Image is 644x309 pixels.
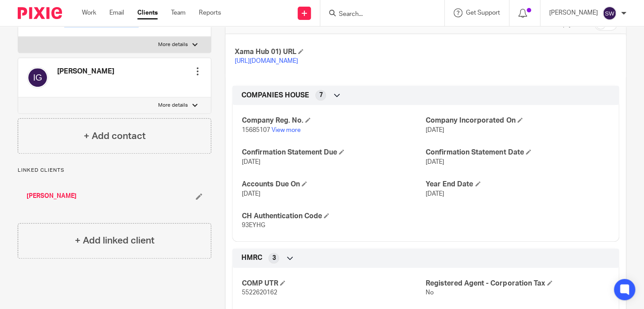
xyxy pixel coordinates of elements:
p: More details [158,41,188,48]
img: Pixie [18,7,62,19]
span: Get Support [466,10,500,16]
a: [PERSON_NAME] [27,192,77,201]
h4: Registered Agent - Corporation Tax [426,279,610,288]
span: 5522620162 [241,290,277,296]
span: [DATE] [426,127,444,133]
span: No [426,290,434,296]
h4: Company Incorporated On [426,116,610,125]
a: Work [82,8,96,17]
h4: Year End Date [426,180,610,189]
h4: CH Authentication Code [241,212,426,221]
h4: + Add linked client [75,234,155,247]
span: [DATE] [426,191,444,197]
h4: Company Reg. No. [241,116,426,125]
img: svg%3E [602,6,617,20]
a: Team [171,8,186,17]
p: More details [158,102,188,109]
img: svg%3E [27,67,48,88]
h4: Confirmation Statement Due [241,148,426,157]
h4: + Add contact [84,129,146,143]
h4: [PERSON_NAME] [57,67,114,76]
input: Search [338,11,418,19]
span: 93EYHG [241,222,265,228]
a: Email [109,8,124,17]
h4: Accounts Due On [241,180,426,189]
a: [URL][DOMAIN_NAME] [234,58,298,64]
span: 3 [272,254,275,263]
span: COMPANIES HOUSE [241,91,309,100]
a: Clients [137,8,158,17]
span: 15685107 [241,127,270,133]
h4: Xama Hub 01) URL [234,47,426,57]
span: 7 [319,91,322,100]
h4: COMP UTR [241,279,426,288]
span: [DATE] [241,159,260,165]
a: Reports [199,8,221,17]
span: [DATE] [241,191,260,197]
p: [PERSON_NAME] [549,8,598,17]
span: [DATE] [426,159,444,165]
h4: Confirmation Statement Date [426,148,610,157]
a: View more [271,127,300,133]
span: HMRC [241,253,262,263]
p: Linked clients [18,167,211,174]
